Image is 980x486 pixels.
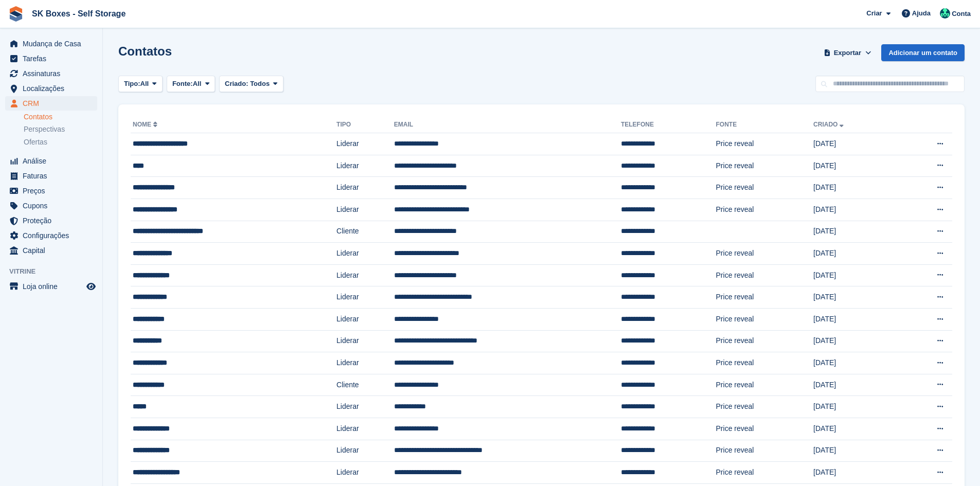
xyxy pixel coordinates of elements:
[23,96,84,111] span: CRM
[336,330,394,352] td: Liderar
[813,243,897,265] td: [DATE]
[716,374,814,396] td: Price reveal
[940,8,950,19] img: Cláudio Borges
[716,264,814,286] td: Price reveal
[716,418,814,440] td: Price reveal
[822,44,873,61] button: Exportar
[336,133,394,155] td: Liderar
[912,8,931,19] span: Ajuda
[336,374,394,396] td: Cliente
[336,418,394,440] td: Liderar
[5,96,97,111] a: menu
[813,199,897,221] td: [DATE]
[23,243,84,258] span: Capital
[336,199,394,221] td: Liderar
[124,79,140,89] span: Tipo:
[394,117,621,133] th: Email
[118,76,163,93] button: Tipo: All
[23,37,84,51] span: Mudança de Casa
[716,462,814,484] td: Price reveal
[85,280,97,293] a: Loja de pré-visualização
[5,213,97,228] a: menu
[813,121,846,128] a: Criado
[716,308,814,330] td: Price reveal
[23,154,84,168] span: Análise
[23,81,84,96] span: Localizações
[193,79,202,89] span: All
[5,199,97,213] a: menu
[5,66,97,81] a: menu
[881,44,965,61] a: Adicionar um contato
[118,44,172,58] h1: Contatos
[23,199,84,213] span: Cupons
[813,308,897,330] td: [DATE]
[336,308,394,330] td: Liderar
[716,330,814,352] td: Price reveal
[336,264,394,286] td: Liderar
[952,9,971,19] span: Conta
[24,112,97,122] a: Contatos
[716,243,814,265] td: Price reveal
[23,279,84,294] span: Loja online
[716,352,814,374] td: Price reveal
[813,286,897,309] td: [DATE]
[5,81,97,96] a: menu
[219,76,283,93] button: Criado: Todos
[813,155,897,177] td: [DATE]
[716,396,814,418] td: Price reveal
[23,213,84,228] span: Proteção
[5,228,97,243] a: menu
[813,462,897,484] td: [DATE]
[250,80,270,87] span: Todos
[24,137,47,147] span: Ofertas
[813,440,897,462] td: [DATE]
[336,286,394,309] td: Liderar
[5,279,97,294] a: menu
[336,221,394,243] td: Cliente
[23,169,84,183] span: Faturas
[813,133,897,155] td: [DATE]
[866,8,882,19] span: Criar
[716,155,814,177] td: Price reveal
[5,51,97,66] a: menu
[24,137,97,148] a: Ofertas
[5,37,97,51] a: menu
[716,177,814,199] td: Price reveal
[336,117,394,133] th: Tipo
[716,133,814,155] td: Price reveal
[23,184,84,198] span: Preços
[336,462,394,484] td: Liderar
[167,76,215,93] button: Fonte: All
[813,418,897,440] td: [DATE]
[336,440,394,462] td: Liderar
[834,48,861,58] span: Exportar
[813,396,897,418] td: [DATE]
[133,121,159,128] a: Nome
[336,243,394,265] td: Liderar
[336,177,394,199] td: Liderar
[336,155,394,177] td: Liderar
[621,117,716,133] th: Telefone
[716,117,814,133] th: Fonte
[5,154,97,168] a: menu
[8,6,24,22] img: stora-icon-8386f47178a22dfd0bd8f6a31ec36ba5ce8667c1dd55bd0f319d3a0aa187defe.svg
[716,440,814,462] td: Price reveal
[813,374,897,396] td: [DATE]
[716,199,814,221] td: Price reveal
[24,124,65,134] span: Perspectivas
[336,352,394,374] td: Liderar
[225,80,248,87] span: Criado:
[5,184,97,198] a: menu
[140,79,149,89] span: All
[172,79,193,89] span: Fonte:
[23,66,84,81] span: Assinaturas
[5,169,97,183] a: menu
[716,286,814,309] td: Price reveal
[813,221,897,243] td: [DATE]
[813,264,897,286] td: [DATE]
[23,51,84,66] span: Tarefas
[336,396,394,418] td: Liderar
[24,124,97,135] a: Perspectivas
[813,352,897,374] td: [DATE]
[813,330,897,352] td: [DATE]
